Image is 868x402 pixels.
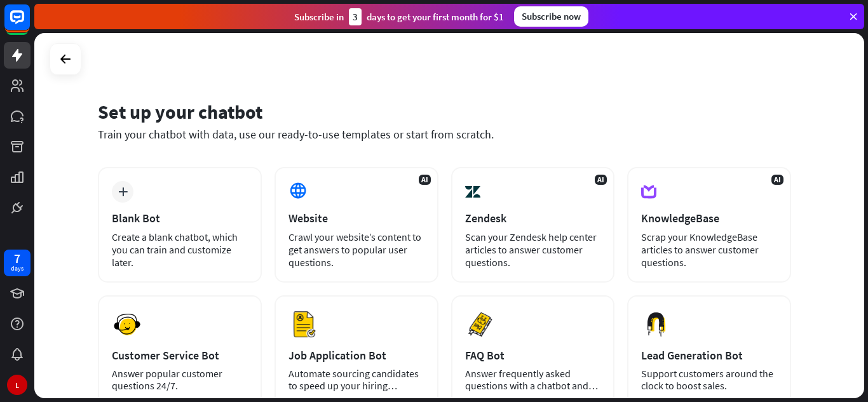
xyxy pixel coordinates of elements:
div: Subscribe now [514,6,588,27]
div: L [7,375,27,395]
a: 7 days [4,250,31,276]
div: days [11,264,24,273]
div: Subscribe in days to get your first month for $1 [294,8,504,25]
div: 3 [349,8,362,25]
div: 7 [14,253,20,264]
